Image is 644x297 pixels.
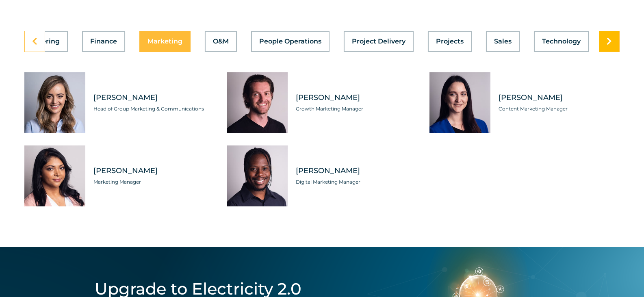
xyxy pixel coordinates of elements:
[499,93,620,103] span: [PERSON_NAME]
[296,178,417,186] span: Digital Marketing Manager
[93,178,215,186] span: Marketing Manager
[494,38,512,45] span: Sales
[259,38,321,45] span: People Operations
[24,31,620,206] div: Tabs. Open items with Enter or Space, close with Escape and navigate using the Arrow keys.
[542,38,581,45] span: Technology
[93,105,215,113] span: Head of Group Marketing & Communications
[352,38,405,45] span: Project Delivery
[93,93,215,103] span: [PERSON_NAME]
[213,38,229,45] span: O&M
[93,166,215,176] span: [PERSON_NAME]
[499,105,620,113] span: Content Marketing Manager
[90,38,117,45] span: Finance
[296,93,417,103] span: [PERSON_NAME]
[296,105,417,113] span: Growth Marketing Manager
[436,38,464,45] span: Projects
[296,166,417,176] span: [PERSON_NAME]
[147,38,182,45] span: Marketing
